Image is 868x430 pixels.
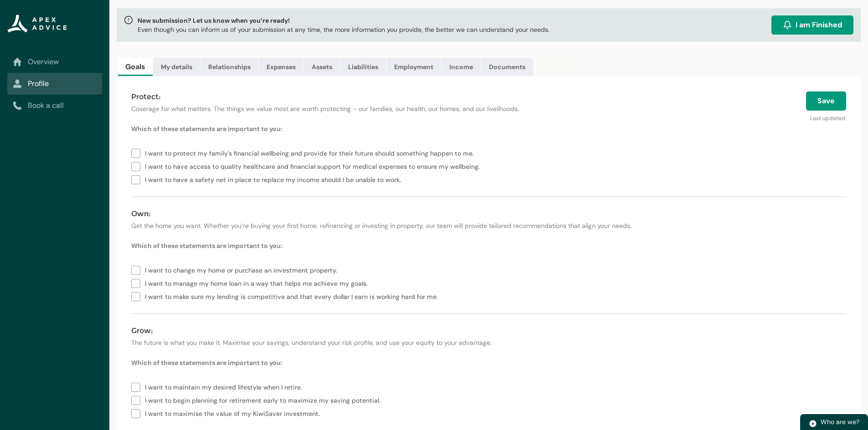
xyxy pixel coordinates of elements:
span: I want to change my home or purchase an investment property. [145,263,341,276]
span: I am Finished [796,20,842,30]
span: I want to manage my home loan in a way that helps me achieve my goals. [145,276,371,289]
a: Book a call [13,100,97,111]
span: I want to maintain my desired lifestyle when I retire. [145,380,306,393]
img: Apex Advice Group [7,15,67,33]
a: Documents [481,58,533,76]
p: Which of these statements are important to you: [131,358,846,367]
h4: Grow: [131,325,846,336]
p: Which of these statements are important to you: [131,124,846,133]
span: I want to have access to quality healthcare and financial support for medical expenses to ensure ... [145,159,483,172]
a: My details [153,58,200,76]
span: Who are we? [821,418,859,426]
span: I want to have a safety net in place to replace my income should I be unable to work. [145,172,405,186]
a: Overview [13,56,97,67]
button: Save [806,91,846,111]
p: Last updated: [615,111,846,122]
span: I want to begin planning for retirement early to maximize my saving potential. [145,393,384,406]
p: The future is what you make it. Maximise your savings, understand your risk profile, and use your... [131,338,846,347]
p: Get the home you want. Whether you’re buying your first home, refinancing or investing in propert... [131,221,846,230]
a: Goals [118,58,153,76]
a: Profile [13,78,97,89]
span: I want to make sure my lending is competitive and that every dollar I earn is working hard for me. [145,289,442,303]
h4: Own: [131,208,846,219]
button: I am Finished [771,15,853,35]
span: New submission? Let us know when you’re ready! [138,16,550,25]
a: Assets [304,58,340,76]
p: Which of these statements are important to you: [131,241,846,250]
span: I want to protect my family's financial wellbeing and provide for their future should something h... [145,146,478,159]
a: Income [442,58,481,76]
a: Expenses [259,58,303,76]
img: play.svg [809,420,817,428]
nav: Sub page [7,51,102,116]
h4: Protect: [131,91,604,102]
span: I want to maximise the value of my KiwiSaver investment. [145,406,324,420]
a: Employment [386,58,441,76]
a: Relationships [200,58,258,76]
p: Coverage for what matters. The things we value most are worth protecting – our families, our heal... [131,104,604,113]
a: Liabilities [340,58,386,76]
p: Even though you can inform us of your submission at any time, the more information you provide, t... [138,25,550,34]
img: alarm.svg [783,20,792,30]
